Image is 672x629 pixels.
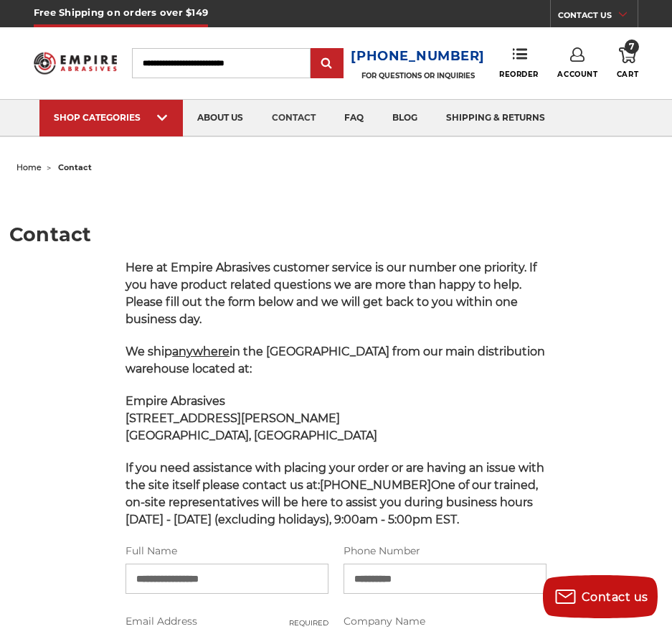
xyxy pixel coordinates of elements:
span: anywhere [172,345,229,358]
small: Required [289,618,328,628]
span: Reorder [499,70,539,79]
span: contact [58,162,92,172]
a: 7 Cart [617,47,638,79]
a: contact [257,100,330,136]
a: about us [183,100,257,136]
strong: [PHONE_NUMBER] [320,478,431,492]
label: Full Name [126,544,328,559]
span: Contact us [582,590,648,604]
a: faq [330,100,378,136]
a: Reorder [499,47,539,78]
a: blog [378,100,432,136]
a: home [16,162,42,172]
h1: Contact [9,225,663,244]
a: CONTACT US [558,7,638,27]
img: Empire Abrasives [34,47,117,80]
span: We ship in the [GEOGRAPHIC_DATA] from our main distribution warehouse located at: [126,345,545,376]
span: 7 [625,39,639,54]
span: Account [557,70,597,79]
label: Company Name [344,614,546,629]
button: Contact us [543,575,658,618]
span: If you need assistance with placing your order or are having an issue with the site itself please... [126,461,544,526]
input: Submit [313,50,341,78]
span: Empire Abrasives [126,394,225,408]
a: shipping & returns [432,100,559,136]
span: Here at Empire Abrasives customer service is our number one priority. If you have product related... [126,261,536,326]
label: Email Address [126,614,328,629]
p: FOR QUESTIONS OR INQUIRIES [351,71,485,80]
span: Cart [617,70,638,79]
div: SHOP CATEGORIES [54,112,169,123]
label: Phone Number [344,544,546,559]
strong: [STREET_ADDRESS][PERSON_NAME] [GEOGRAPHIC_DATA], [GEOGRAPHIC_DATA] [126,411,377,442]
a: [PHONE_NUMBER] [351,46,485,67]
